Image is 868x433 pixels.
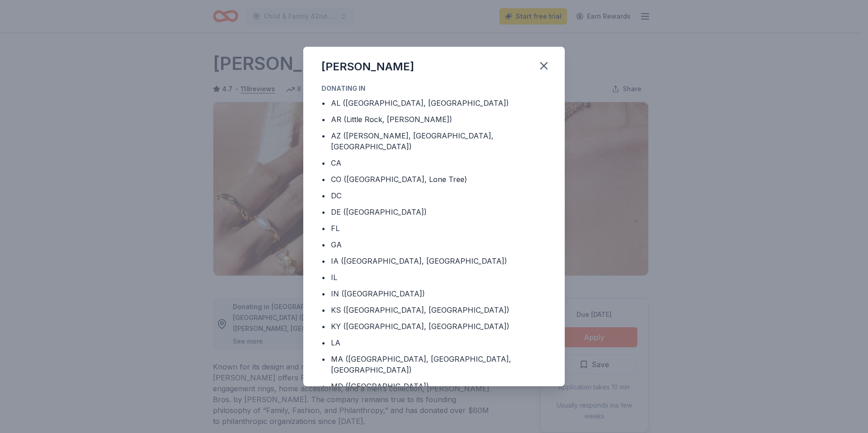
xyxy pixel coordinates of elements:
[321,207,325,217] div: •
[331,256,507,266] div: IA ([GEOGRAPHIC_DATA], [GEOGRAPHIC_DATA])
[331,174,467,185] div: CO ([GEOGRAPHIC_DATA], Lone Tree)
[321,272,325,283] div: •
[331,272,337,283] div: IL
[331,130,547,152] div: AZ ([PERSON_NAME], [GEOGRAPHIC_DATA], [GEOGRAPHIC_DATA])
[331,98,509,108] div: AL ([GEOGRAPHIC_DATA], [GEOGRAPHIC_DATA])
[331,190,341,201] div: DC
[321,157,325,168] div: •
[331,354,547,375] div: MA ([GEOGRAPHIC_DATA], [GEOGRAPHIC_DATA], [GEOGRAPHIC_DATA])
[321,288,325,299] div: •
[331,114,452,125] div: AR (Little Rock, [PERSON_NAME])
[331,337,340,348] div: LA
[321,381,325,392] div: •
[321,98,325,108] div: •
[321,83,547,94] div: Donating in
[321,130,325,141] div: •
[321,59,414,74] div: [PERSON_NAME]
[331,239,342,250] div: GA
[321,174,325,185] div: •
[321,114,325,125] div: •
[331,207,427,217] div: DE ([GEOGRAPHIC_DATA])
[321,190,325,201] div: •
[321,223,325,234] div: •
[331,223,340,234] div: FL
[331,157,341,168] div: CA
[331,381,429,392] div: MD ([GEOGRAPHIC_DATA])
[321,321,325,332] div: •
[321,239,325,250] div: •
[321,256,325,266] div: •
[321,337,325,348] div: •
[331,321,509,332] div: KY ([GEOGRAPHIC_DATA], [GEOGRAPHIC_DATA])
[331,305,509,315] div: KS ([GEOGRAPHIC_DATA], [GEOGRAPHIC_DATA])
[331,288,425,299] div: IN ([GEOGRAPHIC_DATA])
[321,354,325,364] div: •
[321,305,325,315] div: •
